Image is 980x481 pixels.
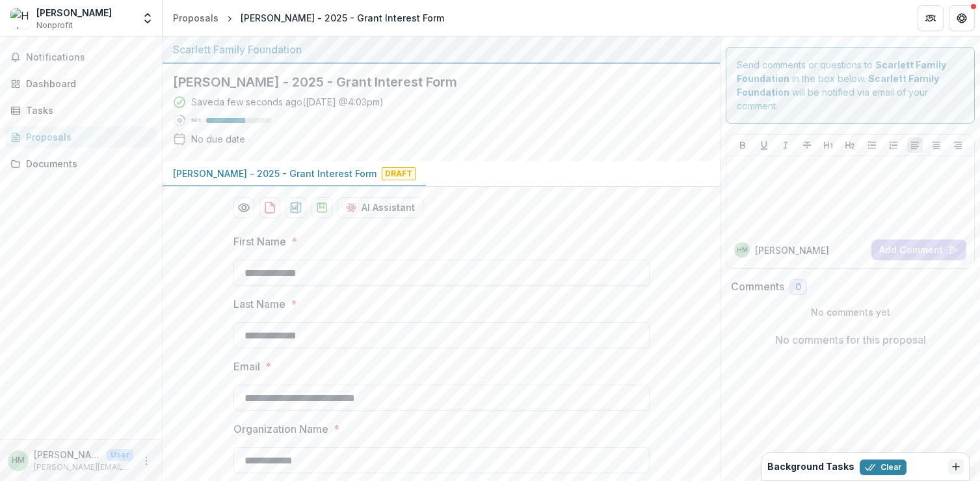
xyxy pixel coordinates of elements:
button: Bullet List [864,137,880,153]
button: Heading 2 [842,137,858,153]
button: Align Right [950,137,966,153]
span: Draft [382,167,416,180]
button: More [139,453,154,469]
div: Documents [26,157,146,171]
p: [PERSON_NAME] [34,448,101,461]
a: Dashboard [5,73,157,94]
p: [PERSON_NAME][EMAIL_ADDRESS][DOMAIN_NAME] [34,461,133,473]
h2: [PERSON_NAME] - 2025 - Grant Interest Form [173,74,689,90]
button: download-proposal [259,197,280,218]
button: Notifications [5,47,157,68]
div: Tasks [26,103,146,117]
p: First Name [233,234,286,249]
button: Strike [799,137,815,153]
div: Proposals [26,130,146,144]
button: download-proposal [311,197,332,218]
button: Bold [735,137,750,153]
p: [PERSON_NAME] [755,243,829,257]
button: Align Left [907,137,923,153]
div: Send comments or questions to in the box below. will be notified via email of your comment. [726,47,975,124]
button: download-proposal [285,197,306,218]
button: Clear [860,460,907,475]
p: User [107,449,133,461]
span: Notifications [26,52,152,63]
button: Preview d070538f-2d00-4675-9b28-bc2f5c15c6d2-0.pdf [233,197,254,218]
p: No comments for this proposal [775,332,926,348]
div: [PERSON_NAME] - 2025 - Grant Interest Form [241,11,444,25]
button: Align Center [929,137,944,153]
div: Dashboard [26,77,146,90]
p: 60 % [191,116,201,125]
p: Last Name [233,296,285,312]
span: 0 [795,282,801,293]
a: Proposals [5,126,157,148]
button: Underline [756,137,772,153]
p: Organization Name [233,421,328,437]
button: Ordered List [886,137,901,153]
a: Tasks [5,100,157,121]
button: Get Help [949,5,975,31]
button: AI Assistant [338,197,423,218]
div: No due date [191,132,245,146]
button: Open entity switcher [139,5,157,31]
p: Email [233,359,260,374]
div: Scarlett Family Foundation [173,42,709,57]
button: Add Comment [871,240,966,260]
div: [PERSON_NAME] [36,6,112,20]
h2: Comments [731,281,784,293]
span: Nonprofit [36,20,73,31]
a: Documents [5,153,157,174]
nav: breadcrumb [168,8,449,27]
div: Haley Miller [12,456,25,465]
h2: Background Tasks [767,461,854,473]
button: Heading 1 [821,137,836,153]
div: Proposals [173,11,219,25]
p: [PERSON_NAME] - 2025 - Grant Interest Form [173,167,377,180]
button: Dismiss [948,459,964,474]
div: Saved a few seconds ago ( [DATE] @ 4:03pm ) [191,95,384,109]
img: Haley Miller [10,8,31,29]
button: Partners [918,5,944,31]
button: Italicize [778,137,793,153]
div: Haley Miller [737,247,748,253]
p: No comments yet [731,305,970,319]
a: Proposals [168,8,224,27]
